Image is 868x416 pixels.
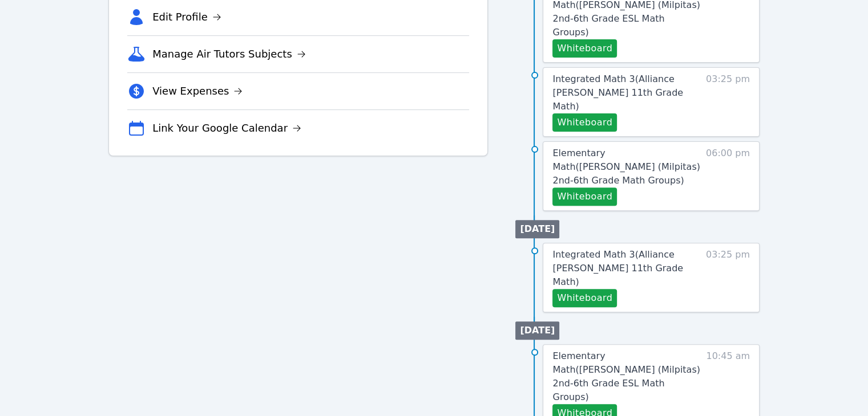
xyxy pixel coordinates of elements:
[552,39,617,58] button: Whiteboard
[152,46,306,62] a: Manage Air Tutors Subjects
[706,72,750,132] span: 03:25 pm
[552,248,700,289] a: Integrated Math 3(Alliance [PERSON_NAME] 11th Grade Math)
[706,248,750,307] span: 03:25 pm
[552,249,683,287] span: Integrated Math 3 ( Alliance [PERSON_NAME] 11th Grade Math )
[152,9,221,25] a: Edit Profile
[515,220,559,238] li: [DATE]
[552,350,700,402] span: Elementary Math ( [PERSON_NAME] (Milpitas) 2nd-6th Grade ESL Math Groups )
[552,74,683,112] span: Integrated Math 3 ( Alliance [PERSON_NAME] 11th Grade Math )
[552,187,617,206] button: Whiteboard
[552,289,617,307] button: Whiteboard
[152,120,301,136] a: Link Your Google Calendar
[706,146,750,206] span: 06:00 pm
[552,349,700,404] a: Elementary Math([PERSON_NAME] (Milpitas) 2nd-6th Grade ESL Math Groups)
[515,321,559,340] li: [DATE]
[552,113,617,132] button: Whiteboard
[152,83,243,99] a: View Expenses
[552,148,700,186] span: Elementary Math ( [PERSON_NAME] (Milpitas) 2nd-6th Grade Math Groups )
[552,72,700,113] a: Integrated Math 3(Alliance [PERSON_NAME] 11th Grade Math)
[552,146,700,187] a: Elementary Math([PERSON_NAME] (Milpitas) 2nd-6th Grade Math Groups)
